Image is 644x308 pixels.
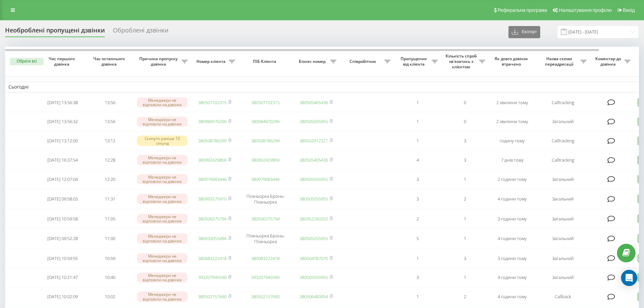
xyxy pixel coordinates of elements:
[394,151,441,169] td: 4
[536,132,590,150] td: Calltracking
[300,255,328,261] a: 380504787070
[251,157,280,163] a: 380992429859
[39,268,86,286] td: [DATE] 10:21:47
[198,196,226,202] a: 380993575910
[623,7,635,13] span: Вихід
[441,250,488,267] td: 3
[343,59,384,64] span: Співробітник
[536,288,590,306] td: Callback
[238,229,292,248] td: Планьорка Бронь-Планьорка
[536,210,590,228] td: Загальний
[296,59,330,64] span: Бізнес номер
[394,288,441,306] td: 1
[394,94,441,112] td: 1
[137,291,188,302] div: Менеджери не відповіли на дзвінок
[488,151,536,169] td: 7 днів тому
[137,174,188,184] div: Менеджери не відповіли на дзвінок
[441,170,488,188] td: 1
[300,99,328,105] a: 380505405436
[441,132,488,150] td: 3
[394,210,441,228] td: 2
[621,270,637,286] div: Open Intercom Messenger
[198,216,226,222] a: 380506275794
[251,255,280,261] a: 380683222418
[198,99,226,105] a: 380507102315
[39,288,86,306] td: [DATE] 10:02:09
[488,113,536,131] td: 2 хвилини тому
[441,94,488,112] td: 0
[394,190,441,209] td: 3
[441,113,488,131] td: 0
[251,118,280,124] a: 380984970296
[39,151,86,169] td: [DATE] 16:37:54
[194,59,229,64] span: Номер клієнта
[86,190,134,209] td: 11:31
[536,113,590,131] td: Загальний
[86,151,134,169] td: 12:28
[300,176,328,182] a: 380505055955
[300,235,328,241] a: 380505055955
[488,250,536,267] td: 3 години тому
[536,229,590,248] td: Загальний
[300,157,328,163] a: 380505405436
[300,274,328,280] a: 380505055955
[86,210,134,228] td: 11:05
[198,255,226,261] a: 380683222418
[488,94,536,112] td: 2 хвилини тому
[137,97,188,108] div: Менеджери не відповіли на дзвінок
[488,170,536,188] td: 2 години тому
[494,56,530,67] span: Як довго дзвінок втрачено
[198,293,226,300] a: 380502157690
[445,53,479,69] span: Кількість спроб зв'язатись з клієнтом
[536,268,590,286] td: Загальний
[39,250,86,267] td: [DATE] 10:59:55
[300,118,328,124] a: 380505055955
[5,27,105,37] div: Необроблені пропущені дзвінки
[394,132,441,150] td: 1
[488,132,536,150] td: годину тому
[498,7,547,13] span: Реферальна програма
[300,216,328,222] a: 380952260202
[441,151,488,169] td: 3
[39,210,86,228] td: [DATE] 10:59:58
[198,274,226,280] a: 393207945590
[39,229,86,248] td: [DATE] 09:52:28
[488,210,536,228] td: 3 години тому
[536,94,590,112] td: Calltracking
[488,268,536,286] td: 4 години тому
[441,288,488,306] td: 2
[86,170,134,188] td: 12:20
[39,132,86,150] td: [DATE] 13:12:00
[137,117,188,127] div: Менеджери не відповіли на дзвінок
[536,151,590,169] td: Calltracking
[137,136,188,146] div: Скинуто раніше 10 секунд
[39,113,86,131] td: [DATE] 13:56:32
[198,157,226,163] a: 380992429859
[394,229,441,248] td: 5
[394,170,441,188] td: 3
[137,253,188,263] div: Менеджери не відповіли на дзвінок
[488,288,536,306] td: 4 години тому
[137,273,188,283] div: Менеджери не відповіли на дзвінок
[300,293,328,300] a: 380506483954
[394,113,441,131] td: 1
[92,56,128,67] span: Час останнього дзвінка
[488,229,536,248] td: 4 години тому
[198,138,226,144] a: 380508786299
[441,229,488,248] td: 1
[488,190,536,209] td: 4 години тому
[251,176,280,182] a: 380979683446
[137,155,188,165] div: Менеджери не відповіли на дзвінок
[559,7,612,13] span: Налаштування профілю
[251,274,280,280] a: 393207945590
[394,250,441,267] td: 1
[198,118,226,124] a: 380984970296
[593,56,624,67] span: Коментар до дзвінка
[137,56,182,67] span: Причина пропуску дзвінка
[86,268,134,286] td: 10:40
[244,59,287,64] span: ПІБ Клієнта
[44,56,81,67] span: Час першого дзвінка
[441,190,488,209] td: 2
[536,190,590,209] td: Загальний
[536,250,590,267] td: Загальний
